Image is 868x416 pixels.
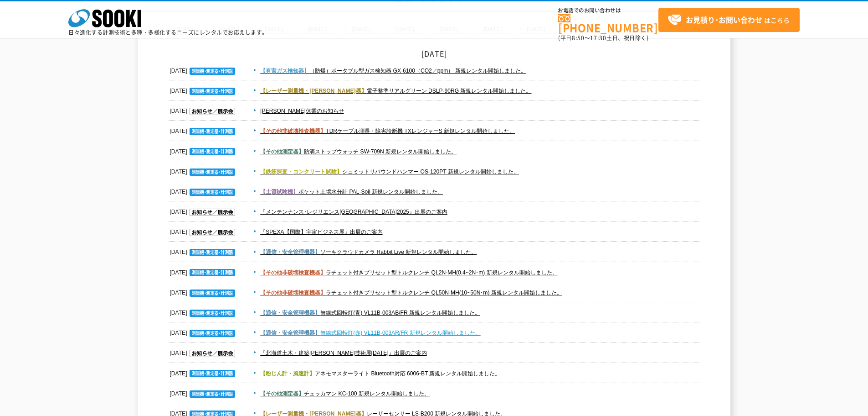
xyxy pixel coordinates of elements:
dt: [DATE] [170,263,237,278]
dt: [DATE] [170,182,237,197]
a: 『メンテンナンス･レジリエンス[GEOGRAPHIC_DATA]2025』出展のご案内 [260,209,447,215]
span: (平日 ～ 土日、祝日除く) [558,34,648,42]
a: 【通信・安全管理機器】無線式回転灯(青) VL11B-003AB/FR 新規レンタル開始しました。 [260,310,480,316]
dt: [DATE] [170,202,237,217]
dt: [DATE] [170,162,237,177]
span: 【その他非破壊検査機器】 [260,128,326,134]
dt: [DATE] [170,142,237,157]
span: 【通信・安全管理機器】 [260,330,320,336]
dt: [DATE] [170,323,237,338]
dt: [DATE] [170,283,237,298]
strong: お見積り･お問い合わせ [686,14,762,25]
dt: [DATE] [170,242,237,258]
dt: [DATE] [170,384,237,399]
img: お知らせ [190,209,235,216]
a: 【その他非破壊検査機器】TDRケーブル測長・障害診断機 TXレンジャーS 新規レンタル開始しました。 [260,128,515,134]
a: 【通信・安全管理機器】無線式回転灯(赤) VL11B-003AR/FR 新規レンタル開始しました。 [260,330,480,336]
h2: [DATE] [168,49,701,58]
img: お知らせ [190,350,235,357]
a: [PHONE_NUMBER] [558,14,658,33]
dt: [DATE] [170,363,237,379]
img: 測量機・測定器・計測器 [190,390,235,398]
span: 【その他測定器】 [260,148,304,155]
span: 【土質試験機】 [260,189,298,195]
span: 8:50 [572,34,585,42]
a: 【その他測定器】防滴ストップウォッチ SW-709N 新規レンタル開始しました。 [260,148,457,155]
img: お知らせ [190,108,235,115]
a: [PERSON_NAME]休業のお知らせ [260,108,344,114]
a: 【有害ガス検知器】（防爆）ポータブル型ガス検知器 GX-6100（CO2／ppm） 新規レンタル開始しました。 [260,68,526,74]
dt: [DATE] [170,81,237,96]
img: 測量機・測定器・計測器 [190,290,235,297]
a: 『北海道土木・建築[PERSON_NAME]技術展[DATE]』出展のご案内 [260,350,426,356]
span: 【レーザー測量機・[PERSON_NAME]器】 [260,88,366,94]
img: 測量機・測定器・計測器 [190,148,235,155]
dt: [DATE] [170,61,237,76]
img: 測量機・測定器・計測器 [190,169,235,176]
a: 【通信・安全管理機器】ソーキクラウドカメラ Rabbit Live 新規レンタル開始しました。 [260,249,477,255]
img: 測量機・測定器・計測器 [190,370,235,377]
span: お電話でのお問い合わせは [558,8,658,13]
span: 【通信・安全管理機器】 [260,249,320,255]
img: 測量機・測定器・計測器 [190,310,235,317]
span: 【粉じん計・風速計】 [260,370,315,377]
a: 【粉じん計・風速計】アネモマスターライト Bluetooth対応 6006-BT 新規レンタル開始しました。 [260,370,500,377]
span: 【その他非破壊検査機器】 [260,269,326,276]
a: 【その他非破壊検査機器】ラチェット付きプリセット型トルクレンチ QL2N-MH(0.4~2N･m) 新規レンタル開始しました。 [260,269,557,276]
dt: [DATE] [170,303,237,318]
img: 測量機・測定器・計測器 [190,269,235,276]
dt: [DATE] [170,343,237,358]
dt: [DATE] [170,121,237,137]
span: 【その他測定器】 [260,390,304,397]
img: 測量機・測定器・計測器 [190,330,235,337]
a: 【鉄筋探査・コンクリート試験】シュミットリバウンドハンマー OS-120PT 新規レンタル開始しました。 [260,169,519,175]
a: 【その他非破壊検査機器】ラチェット付きプリセット型トルクレンチ QL50N-MH(10~50N･m) 新規レンタル開始しました。 [260,290,562,296]
span: 【鉄筋探査・コンクリート試験】 [260,169,342,175]
dt: [DATE] [170,222,237,237]
span: 【通信・安全管理機器】 [260,310,320,316]
img: 測量機・測定器・計測器 [190,128,235,135]
img: 測量機・測定器・計測器 [190,249,235,256]
span: はこちら [668,13,790,27]
dt: [DATE] [170,101,237,116]
img: 測量機・測定器・計測器 [190,189,235,196]
a: 【レーザー測量機・[PERSON_NAME]器】電子整準リアルグリーン DSLP-90RG 新規レンタル開始しました。 [260,88,531,94]
a: 『SPEXA【国際】宇宙ビジネス展』出展のご案内 [260,229,382,235]
p: 日々進化する計測技術と多種・多様化するニーズにレンタルでお応えします。 [68,30,268,35]
img: 測量機・測定器・計測器 [190,68,235,75]
span: 【その他非破壊検査機器】 [260,290,326,296]
a: お見積り･お問い合わせはこちら [658,8,800,32]
span: 【有害ガス検知器】 [260,68,309,74]
a: 【その他測定器】チェッカマン KC-100 新規レンタル開始しました。 [260,390,430,397]
img: お知らせ [190,229,235,236]
img: 測量機・測定器・計測器 [190,88,235,95]
span: 17:30 [590,34,606,42]
a: 【土質試験機】ポケット土壌水分計 PAL-Soil 新規レンタル開始しました。 [260,189,443,195]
